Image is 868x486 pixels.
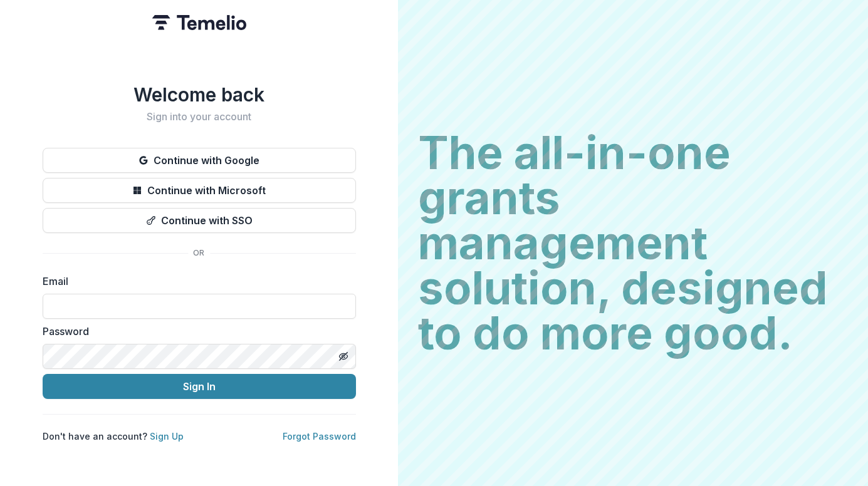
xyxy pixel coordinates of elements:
button: Continue with Google [43,148,356,173]
button: Continue with SSO [43,208,356,233]
label: Password [43,324,348,339]
a: Sign Up [150,431,184,442]
button: Toggle password visibility [333,346,353,366]
button: Continue with Microsoft [43,178,356,203]
h1: Welcome back [43,83,356,106]
p: Don't have an account? [43,430,184,443]
label: Email [43,274,348,289]
h2: Sign into your account [43,111,356,123]
img: Temelio [152,15,246,30]
a: Forgot Password [283,431,356,442]
button: Sign In [43,374,356,399]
